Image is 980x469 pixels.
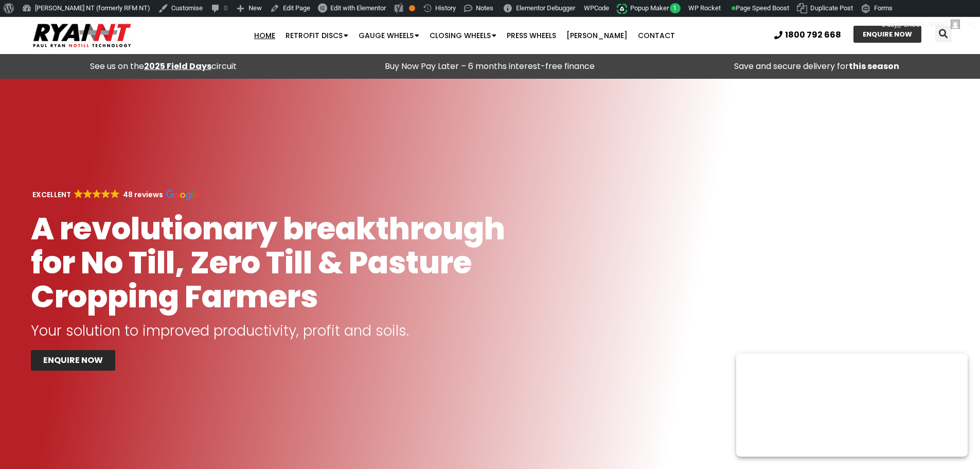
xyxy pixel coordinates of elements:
[330,4,386,12] span: Edit with Elementor
[863,31,912,38] span: ENQUIRE NOW
[898,21,948,28] span: [PERSON_NAME]
[43,356,103,364] span: ENQUIRE NOW
[670,3,681,13] span: 1
[123,189,163,200] strong: 48 reviews
[853,26,921,43] a: ENQUIRE NOW
[424,25,502,46] a: Closing Wheels
[74,189,83,198] img: Google
[561,25,633,46] a: [PERSON_NAME]
[31,20,134,51] img: Ryan NT logo
[849,60,899,72] strong: this season
[144,60,211,72] a: 2025 Field Days
[101,189,110,198] img: Google
[935,26,952,42] div: Search
[31,350,115,371] a: ENQUIRE NOW
[190,25,739,46] nav: Menu
[166,190,198,200] img: Google
[83,189,92,198] img: Google
[502,25,561,46] a: Press Wheels
[249,25,280,46] a: Home
[785,31,841,39] span: 1800 792 668
[93,189,101,198] img: Google
[332,59,648,74] p: Buy Now Pay Later – 6 months interest-free finance
[353,25,424,46] a: Gauge Wheels
[878,16,964,33] a: G'day,
[31,189,198,200] a: EXCELLENT GoogleGoogleGoogleGoogleGoogle 48 reviews Google
[111,189,119,198] img: Google
[32,189,71,200] strong: EXCELLENT
[633,25,680,46] a: Contact
[31,212,536,314] h1: A revolutionary breakthrough for No Till, Zero Till & Pasture Cropping Farmers
[280,25,353,46] a: Retrofit Discs
[5,59,322,74] div: See us on the circuit
[31,321,409,341] span: Your solution to improved productivity, profit and soils.
[658,59,975,74] p: Save and secure delivery for
[409,5,415,11] div: OK
[774,31,841,39] a: 1800 792 668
